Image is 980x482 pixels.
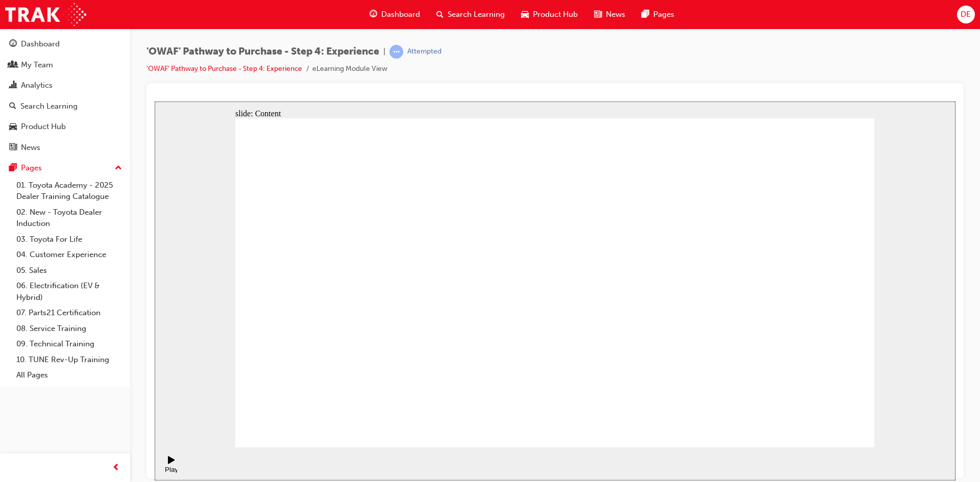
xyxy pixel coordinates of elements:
[5,354,22,371] button: Pause (Ctrl+Alt+P)
[12,305,126,321] a: 07. Parts21 Certification
[407,47,442,57] div: Attempted
[4,76,126,95] a: Analytics
[4,56,126,74] a: My Team
[12,352,126,368] a: 10. TUNE Rev-Up Training
[5,346,22,379] div: playback controls
[381,9,420,20] span: Dashboard
[653,9,674,20] span: Pages
[12,321,126,337] a: 08. Service Training
[9,40,17,49] span: guage-icon
[21,142,40,154] div: News
[21,121,66,133] div: Product Hub
[4,159,126,177] button: Pages
[521,8,529,21] span: car-icon
[9,81,17,90] span: chart-icon
[9,122,17,132] span: car-icon
[4,35,126,54] a: Dashboard
[642,8,649,21] span: pages-icon
[8,364,26,379] div: Play (Ctrl+Alt+P)
[21,162,42,174] div: Pages
[12,205,126,232] a: 02. New - Toyota Dealer Induction
[12,263,126,278] a: 05. Sales
[9,143,17,153] span: news-icon
[4,33,126,159] button: DashboardMy TeamAnalyticsSearch LearningProduct HubNews
[12,367,126,383] a: All Pages
[112,462,120,474] span: prev-icon
[21,38,60,50] div: Dashboard
[20,100,78,112] div: Search Learning
[115,162,122,175] span: up-icon
[5,3,86,26] img: Trak
[146,46,379,58] span: 'OWAF' Pathway to Purchase - Step 4: Experience
[389,45,403,59] span: learningRecordVerb_ATTEMPT-icon
[428,4,513,25] a: search-iconSearch Learning
[312,63,387,75] li: eLearning Module View
[957,6,975,23] button: DE
[4,97,126,116] a: Search Learning
[633,4,682,25] a: pages-iconPages
[12,336,126,352] a: 09. Technical Training
[4,117,126,136] a: Product Hub
[9,102,16,111] span: search-icon
[361,4,428,25] a: guage-iconDashboard
[961,9,971,20] span: DE
[12,278,126,305] a: 06. Electrification (EV & Hybrid)
[533,9,578,20] span: Product Hub
[12,177,126,205] a: 01. Toyota Academy - 2025 Dealer Training Catalogue
[12,247,126,263] a: 04. Customer Experience
[21,80,53,91] div: Analytics
[12,232,126,247] a: 03. Toyota For Life
[21,59,53,71] div: My Team
[448,9,505,20] span: Search Learning
[9,61,17,70] span: people-icon
[513,4,586,25] a: car-iconProduct Hub
[586,4,633,25] a: news-iconNews
[4,138,126,157] a: News
[9,164,17,173] span: pages-icon
[146,64,302,73] a: 'OWAF' Pathway to Purchase - Step 4: Experience
[370,8,377,21] span: guage-icon
[594,8,602,21] span: news-icon
[606,9,625,20] span: News
[436,8,444,21] span: search-icon
[383,46,385,58] span: |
